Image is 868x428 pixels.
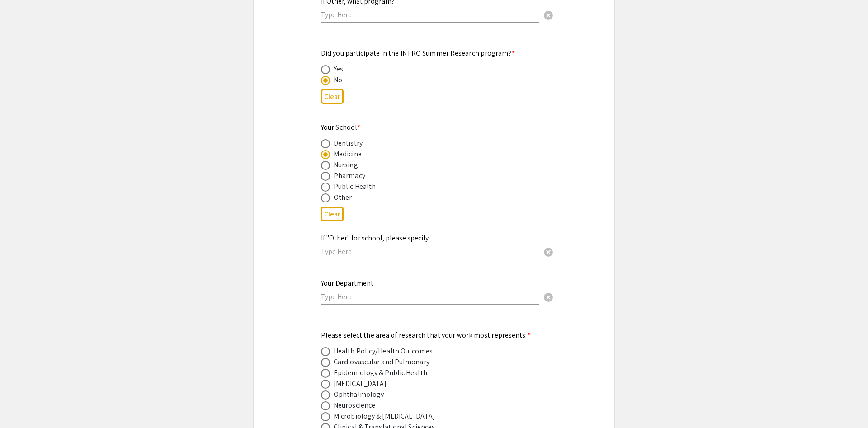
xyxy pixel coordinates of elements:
[334,160,358,170] div: Nursing
[334,378,387,389] div: [MEDICAL_DATA]
[334,149,362,160] div: Medicine
[321,122,360,132] mat-label: Your School
[321,247,539,256] input: Type Here
[543,10,554,21] span: cancel
[334,400,375,411] div: Neuroscience
[334,411,435,422] div: Microbiology & [MEDICAL_DATA]
[334,389,384,400] div: Ophthalmology
[539,6,557,24] button: Clear
[543,292,554,303] span: cancel
[321,330,530,340] mat-label: Please select the area of research that your work most represents:
[539,287,557,306] button: Clear
[321,233,429,243] mat-label: If "Other" for school, please specify
[321,207,344,221] button: Clear
[334,181,376,192] div: Public Health
[334,367,427,378] div: Epidemiology & Public Health
[334,138,363,149] div: Dentistry
[7,387,38,421] iframe: Chat
[321,48,515,58] mat-label: Did you participate in the INTRO Summer Research program?
[321,292,539,301] input: Type Here
[334,346,433,357] div: Health Policy/Health Outcomes
[334,170,365,181] div: Pharmacy
[543,247,554,258] span: cancel
[321,278,373,288] mat-label: Your Department
[321,89,344,104] button: Clear
[334,64,343,75] div: Yes
[334,192,352,203] div: Other
[539,242,557,260] button: Clear
[334,75,342,85] div: No
[334,357,429,367] div: Cardiovascular and Pulmonary
[321,10,539,19] input: Type Here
